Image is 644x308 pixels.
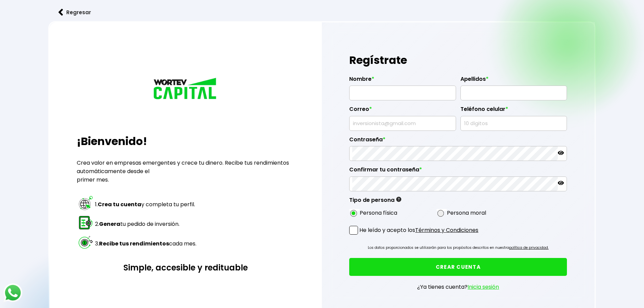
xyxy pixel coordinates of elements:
[78,234,94,250] img: paso 3
[349,76,456,86] label: Nombre
[349,258,567,276] button: CREAR CUENTA
[58,9,63,16] img: flecha izquierda
[95,195,197,214] td: 1. y completa tu perfil.
[349,50,567,70] h1: Regístrate
[352,116,453,131] input: inversionista@gmail.com
[78,195,94,211] img: paso 1
[463,116,564,131] input: 10 dígitos
[48,3,101,21] button: Regresar
[77,133,294,149] h2: ¡Bienvenido!
[78,215,94,231] img: paso 2
[152,77,219,102] img: logo_wortev_capital
[360,209,397,217] label: Persona física
[396,197,401,202] img: gfR76cHglkPwleuBLjWdxeZVvX9Wp6JBDmjRYY8JYDQn16A2ICN00zLTgIroGa6qie5tIuWH7V3AapTKqzv+oMZsGfMUqL5JM...
[349,136,567,146] label: Contraseña
[349,166,567,176] label: Confirmar tu contraseña
[77,159,294,184] p: Crea valor en empresas emergentes y crece tu dinero. Recibe tus rendimientos automáticamente desd...
[368,244,549,251] p: Los datos proporcionados se utilizarán para los propósitos descritos en nuestra
[95,214,197,233] td: 2. tu pedido de inversión.
[349,106,456,116] label: Correo
[415,226,478,234] a: Términos y Condiciones
[417,283,499,291] p: ¿Ya tienes cuenta?
[95,234,197,253] td: 3. cada mes.
[509,245,549,250] a: política de privacidad.
[468,283,499,291] a: Inicia sesión
[3,283,22,302] img: logos_whatsapp-icon.242b2217.svg
[460,106,567,116] label: Teléfono celular
[77,262,294,274] h3: Simple, accesible y redituable
[99,240,169,247] strong: Recibe tus rendimientos
[359,226,478,234] p: He leído y acepto los
[447,209,486,217] label: Persona moral
[48,3,596,21] a: flecha izquierdaRegresar
[99,220,120,228] strong: Genera
[460,76,567,86] label: Apellidos
[98,200,141,208] strong: Crea tu cuenta
[349,197,401,207] label: Tipo de persona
